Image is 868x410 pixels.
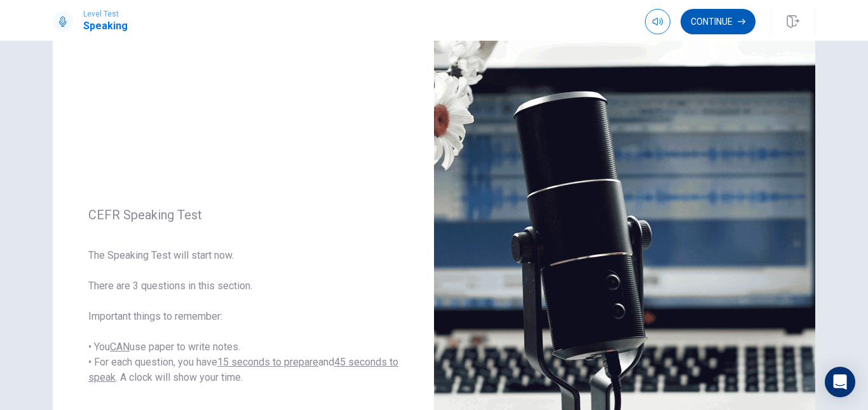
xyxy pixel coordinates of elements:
span: Level Test [83,10,128,18]
span: The Speaking Test will start now. There are 3 questions in this section. Important things to reme... [88,248,398,385]
h1: Speaking [83,18,128,34]
u: 15 seconds to prepare [217,356,318,368]
button: Continue [681,9,756,34]
div: Open Intercom Messenger [825,367,855,397]
span: CEFR Speaking Test [88,207,398,222]
u: CAN [110,341,130,353]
